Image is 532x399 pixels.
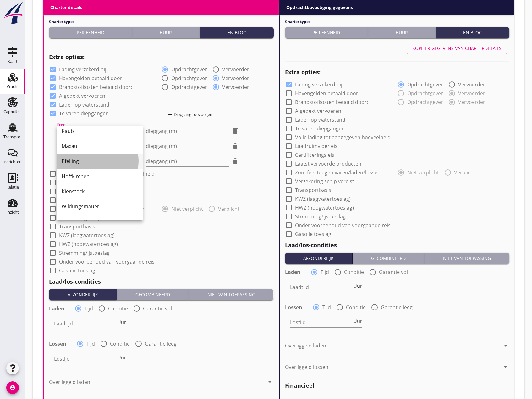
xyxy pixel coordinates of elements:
[427,255,507,261] div: Niet van toepassing
[295,143,337,149] label: Laadruimvloer eis
[108,305,128,312] label: Conditie
[407,81,443,88] label: Opdrachtgever
[49,277,274,286] h2: Laad/los-condities
[59,101,109,108] label: Laden op waterstand
[322,304,331,310] label: Tijd
[295,90,359,96] label: Havengelden betaald door:
[117,289,189,300] button: Gecombineerd
[119,291,186,298] div: Gecombineerd
[295,178,354,184] label: Verzekering schip vereist
[49,341,66,347] strong: Lossen
[1,2,24,25] img: logo-small.a267ee39.svg
[6,210,19,214] div: Inzicht
[438,29,507,36] div: En bloc
[171,84,207,90] label: Opdrachtgever
[52,29,129,36] div: Per eenheid
[370,29,433,36] div: Huur
[353,319,362,324] span: Uur
[295,134,391,140] label: Volle lading tot aangegeven hoeveelheid
[285,304,302,310] strong: Lossen
[59,232,115,238] label: KWZ (laagwatertoeslag)
[285,68,510,76] h2: Extra opties:
[295,161,361,167] label: Laatst vervoerde producten
[458,81,485,88] label: Vervoerder
[49,27,132,38] button: Per eenheid
[117,320,126,325] span: Uur
[59,241,118,247] label: HWZ (hoogwatertoeslag)
[502,363,509,371] i: arrow_drop_down
[59,75,123,81] label: Havengelden betaald door:
[166,111,212,118] div: Diepgang toevoegen
[49,53,274,61] h2: Extra opties:
[171,66,207,73] label: Opdrachtgever
[4,160,22,164] div: Berichten
[288,29,365,36] div: Per eenheid
[191,291,271,298] div: Niet van toepassing
[85,305,93,312] label: Tijd
[285,241,510,249] h2: Laad/los-condities
[59,250,110,256] label: Stremming/ijstoeslag
[6,185,19,189] div: Relatie
[49,19,274,25] h4: Charter type:
[145,341,177,347] label: Garantie leeg
[59,215,118,221] label: Verzekering schip vereist
[62,218,138,225] div: [GEOGRAPHIC_DATA]
[200,27,274,38] button: En bloc
[62,172,138,180] div: Hoffkirchen
[344,269,364,275] label: Conditie
[171,75,207,81] label: Opdrachtgever
[52,291,114,298] div: Afzonderlijk
[146,126,229,136] input: diepgang (m)
[59,93,105,99] label: Afgedekt vervoeren
[59,259,155,265] label: Onder voorbehoud van voorgaande reis
[222,84,249,90] label: Vervoerder
[146,141,229,151] input: diepgang (m)
[288,255,350,261] div: Afzonderlijk
[412,45,502,52] div: Kopiëer gegevens van charterdetails
[189,289,274,300] button: Niet van toepassing
[166,111,174,118] i: add
[295,231,331,237] label: Gasolie toeslag
[355,255,422,261] div: Gecombineerd
[110,341,130,347] label: Conditie
[346,304,366,310] label: Conditie
[425,253,509,264] button: Niet van toepassing
[353,253,425,264] button: Gecombineerd
[49,305,64,312] strong: Laden
[62,127,138,135] div: Kaub
[3,110,22,114] div: Capaciteit
[285,269,300,275] strong: Laden
[295,187,331,193] label: Transportbasis
[407,43,507,54] button: Kopiëer gegevens van charterdetails
[285,381,510,390] h2: Financieel
[8,59,18,63] div: Kaart
[49,289,117,300] button: Afzonderlijk
[295,213,346,220] label: Stremming/ijstoeslag
[59,66,107,73] label: Lading verzekerd bij:
[379,269,408,275] label: Garantie vol
[232,127,239,135] i: delete
[86,341,95,347] label: Tijd
[135,29,197,36] div: Huur
[146,156,229,166] input: diepgang (m)
[295,81,343,88] label: Lading verzekerd bij:
[143,305,172,312] label: Garantie vol
[6,381,19,394] i: account_circle
[295,196,351,202] label: KWZ (laagwatertoeslag)
[285,253,353,264] button: Afzonderlijk
[295,222,391,228] label: Onder voorbehoud van voorgaande reis
[62,188,138,195] div: Kienstock
[381,304,413,310] label: Garantie leeg
[290,282,352,292] input: Laadtijd
[295,205,354,211] label: HWZ (hoogwatertoeslag)
[54,354,116,364] input: Lostijd
[295,117,345,123] label: Laden op waterstand
[368,27,436,38] button: Huur
[285,19,510,25] h4: Charter type:
[295,108,341,114] label: Afgedekt vervoeren
[59,84,132,90] label: Brandstofkosten betaald door:
[3,135,22,139] div: Transport
[290,317,352,327] input: Lostijd
[436,27,510,38] button: En bloc
[59,110,109,117] label: Te varen diepgangen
